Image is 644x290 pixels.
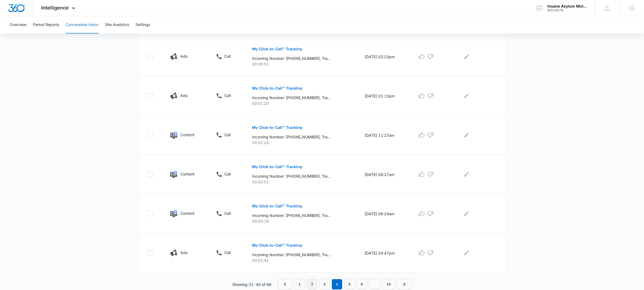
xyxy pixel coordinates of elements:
[252,56,331,61] p: Incoming Number: [PHONE_NUMBER], Tracking Number: [PHONE_NUMBER], Ring To: [PHONE_NUMBER], Caller...
[180,132,194,138] p: Content
[462,131,471,139] button: Edit Comments
[252,82,302,95] button: My Click-to-Call™ Tracking
[180,93,187,98] p: Ads
[462,170,471,179] button: Edit Comments
[358,37,411,76] td: [DATE] 02:23pm
[462,209,471,218] button: Edit Comments
[136,16,150,34] button: Settings
[180,53,187,59] p: Ads
[105,16,129,34] button: Site Analytics
[358,233,411,273] td: [DATE] 04:47pm
[252,179,352,185] p: 00:02:51
[9,14,13,18] img: website_grey.svg
[14,14,60,18] div: Domain: [DOMAIN_NAME]
[252,47,302,51] p: My Click-to-Call™ Tracking
[252,218,352,224] p: 00:03:18
[66,16,98,34] button: Conversions Inbox
[21,32,48,35] div: Domain Overview
[224,132,231,138] p: Call
[358,155,411,194] td: [DATE] 08:27am
[252,86,302,90] p: My Click-to-Call™ Tracking
[252,160,302,173] button: My Click-to-Call™ Tracking
[307,279,317,289] a: Page 2
[252,140,352,145] p: 00:01:23
[252,239,302,252] button: My Click-to-Call™ Tracking
[252,243,302,247] p: My Click-to-Call™ Tracking
[295,279,305,289] a: Page 1
[252,200,302,213] button: My Click-to-Call™ Tracking
[547,8,587,12] div: account id
[252,173,331,179] p: Incoming Number: [PHONE_NUMBER], Tracking Number: [PHONE_NUMBER], Ring To: [PHONE_NUMBER], Caller...
[232,282,271,287] p: Showing 31-40 of 99
[252,61,352,67] p: 00:00:51
[224,210,231,216] p: Call
[252,258,352,263] p: 00:01:41
[319,279,330,289] a: Page 3
[180,171,194,177] p: Content
[252,204,302,208] p: My Click-to-Call™ Tracking
[397,279,412,289] a: Next Page
[60,32,91,35] div: Keywords by Traffic
[462,92,471,100] button: Edit Comments
[462,249,471,257] button: Edit Comments
[224,93,231,98] p: Call
[357,279,367,289] a: Page 6
[224,171,231,177] p: Call
[278,279,292,289] a: Previous Page
[224,53,231,59] p: Call
[252,100,352,106] p: 00:01:20
[252,121,302,134] button: My Click-to-Call™ Tracking
[9,9,13,13] img: logo_orange.svg
[252,213,331,218] p: Incoming Number: [PHONE_NUMBER], Tracking Number: [PHONE_NUMBER], Ring To: [PHONE_NUMBER], Caller...
[15,31,19,36] img: tab_domain_overview_orange.svg
[54,31,58,36] img: tab_keywords_by_traffic_grey.svg
[252,134,331,140] p: Incoming Number: [PHONE_NUMBER], Tracking Number: [PHONE_NUMBER], Ring To: [PHONE_NUMBER], Caller...
[462,52,471,61] button: Edit Comments
[252,95,331,100] p: Incoming Number: [PHONE_NUMBER], Tracking Number: [PHONE_NUMBER], Ring To: [PHONE_NUMBER], Caller...
[358,194,411,233] td: [DATE] 08:24am
[547,4,587,8] div: account name
[10,16,27,34] button: Overview
[180,250,187,255] p: Ads
[224,250,231,255] p: Call
[252,43,302,56] button: My Click-to-Call™ Tracking
[180,210,194,216] p: Content
[41,5,69,11] span: Intelligence
[332,279,342,289] em: 4
[278,279,412,289] nav: Pagination
[344,279,355,289] a: Page 5
[15,9,27,13] div: v 4.0.25
[358,116,411,155] td: [DATE] 11:27am
[252,126,302,129] p: My Click-to-Call™ Tracking
[382,279,395,289] a: Page 10
[252,165,302,169] p: My Click-to-Call™ Tracking
[252,252,331,258] p: Incoming Number: [PHONE_NUMBER], Tracking Number: [PHONE_NUMBER], Ring To: [PHONE_NUMBER], Caller...
[33,16,59,34] button: Period Reports
[358,76,411,116] td: [DATE] 01:13pm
